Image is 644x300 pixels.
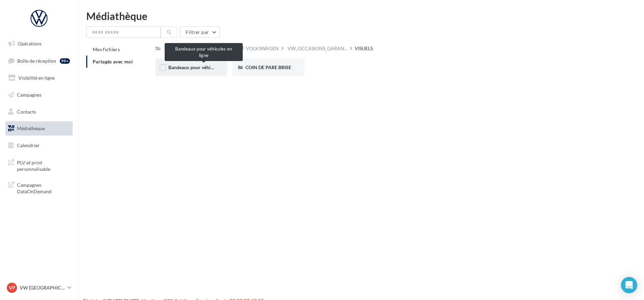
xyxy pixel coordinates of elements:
a: VP VW [GEOGRAPHIC_DATA] 13 [5,281,73,294]
a: Campagnes [4,88,74,102]
div: Réseau VGF VOLKSWAGEN [219,45,279,52]
span: COIN DE PARE BRISE [245,64,291,70]
span: Campagnes [17,92,41,98]
span: VW_OCCASIONS_GARAN... [288,45,347,52]
span: Campagnes DataOnDemand [17,180,70,195]
span: PLV et print personnalisable [17,158,70,173]
div: VISUELS [355,45,373,52]
p: VW [GEOGRAPHIC_DATA] 13 [20,284,65,291]
a: PLV et print personnalisable [4,155,74,175]
div: Open Intercom Messenger [621,277,637,293]
div: Bandeaux pour véhicules en ligne [165,43,243,61]
div: 99+ [60,58,70,64]
a: Contacts [4,105,74,119]
button: Filtrer par [180,26,220,38]
span: Calendrier [17,142,40,148]
a: Médiathèque [4,121,74,136]
span: Bandeaux pour véhicules en ligne [168,64,239,70]
span: Boîte de réception [17,58,56,63]
span: Opérations [18,41,41,46]
a: Opérations [4,37,74,51]
span: Mes fichiers [93,46,120,52]
a: Visibilité en ligne [4,71,74,85]
span: Médiathèque [17,125,45,131]
span: VP [9,284,15,291]
div: Médiathèque [86,11,636,21]
a: Calendrier [4,138,74,153]
span: Partagés avec moi [93,59,133,64]
span: Visibilité en ligne [18,75,55,81]
a: Campagnes DataOnDemand [4,178,74,198]
span: Contacts [17,108,36,114]
a: Boîte de réception99+ [4,54,74,68]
